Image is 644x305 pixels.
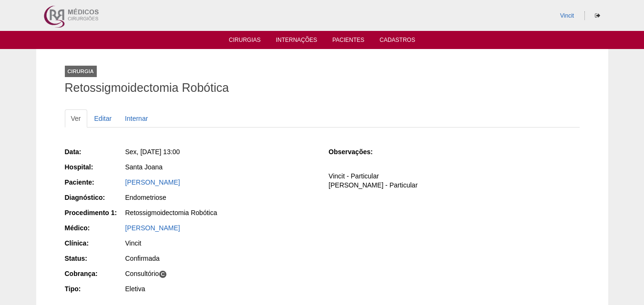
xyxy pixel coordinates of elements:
a: Ver [65,109,87,128]
span: Sex, [DATE] 13:00 [125,148,180,156]
div: Status: [65,254,124,263]
a: Cirurgias [229,37,261,46]
a: Pacientes [332,37,364,46]
div: Vincit [125,238,316,248]
div: Cirurgia [65,66,97,77]
p: Vincit - Particular [PERSON_NAME] - Particular [328,172,579,190]
div: Endometriose [125,193,316,202]
div: Observações: [328,147,388,157]
div: Hospital: [65,162,124,172]
span: C [159,270,167,278]
a: [PERSON_NAME] [125,224,180,232]
div: Diagnóstico: [65,193,124,202]
div: Clínica: [65,238,124,248]
div: Consultório [125,269,316,278]
a: Cadastros [379,37,415,46]
a: Internações [276,37,317,46]
div: Eletiva [125,284,316,294]
div: Cobrança: [65,269,124,278]
a: Vincit [560,12,574,19]
div: Médico: [65,223,124,233]
div: Tipo: [65,284,124,294]
div: Confirmada [125,254,316,263]
div: Procedimento 1: [65,208,124,217]
div: Paciente: [65,177,124,187]
a: Internar [119,109,154,128]
div: Retossigmoidectomia Robótica [125,208,316,217]
a: Editar [88,109,118,128]
a: [PERSON_NAME] [125,178,180,186]
h1: Retossigmoidectomia Robótica [65,82,580,94]
div: Santa Joana [125,162,316,172]
div: Data: [65,147,124,157]
i: Sair [595,13,600,19]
